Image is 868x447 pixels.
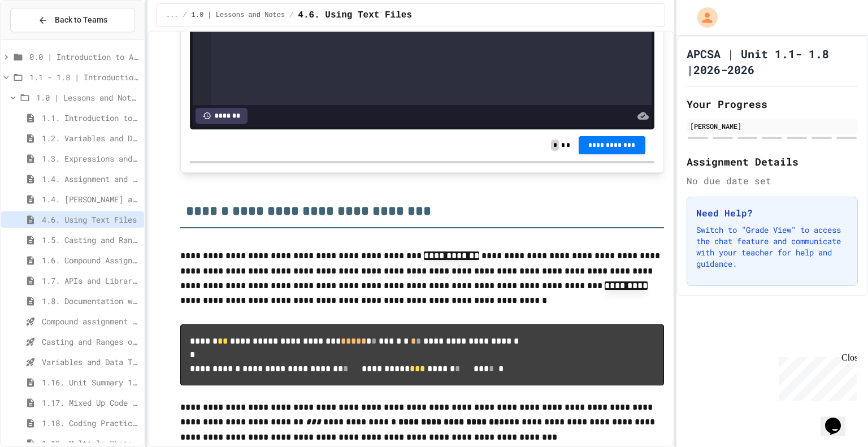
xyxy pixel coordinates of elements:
[42,153,140,164] span: 1.3. Expressions and Output [New]
[42,275,140,287] span: 1.7. APIs and Libraries
[29,51,140,63] span: 0.0 | Introduction to APCSA
[685,5,721,31] div: My Account
[687,174,858,188] div: No due date set
[192,11,285,20] span: 1.0 | Lessons and Notes
[42,254,140,266] span: 1.6. Compound Assignment Operators
[42,214,140,225] span: 4.6. Using Text Files
[289,11,293,20] span: /
[42,295,140,307] span: 1.8. Documentation with Comments and Preconditions
[298,8,412,22] span: 4.6. Using Text Files
[55,14,107,26] span: Back to Teams
[36,92,140,103] span: 1.0 | Lessons and Notes
[183,11,186,20] span: /
[42,417,140,429] span: 1.18. Coding Practice 1a (1.1-1.6)
[42,336,140,348] span: Casting and Ranges of variables - Quiz
[774,353,857,401] iframe: chat widget
[42,132,140,144] span: 1.2. Variables and Data Types
[29,71,140,83] span: 1.1 - 1.8 | Introduction to Java
[42,193,140,205] span: 1.4. [PERSON_NAME] and User Input
[42,397,140,409] span: 1.17. Mixed Up Code Practice 1.1-1.6
[696,224,848,270] p: Switch to "Grade View" to access the chat feature and communicate with your teacher for help and ...
[10,8,135,32] button: Back to Teams
[166,11,179,20] span: ...
[696,206,848,220] h3: Need Help?
[42,173,140,185] span: 1.4. Assignment and Input
[821,402,857,436] iframe: chat widget
[687,96,858,112] h2: Your Progress
[42,234,140,246] span: 1.5. Casting and Ranges of Values
[42,315,140,327] span: Compound assignment operators - Quiz
[690,121,854,131] div: [PERSON_NAME]
[687,46,858,77] h1: APCSA | Unit 1.1- 1.8 |2026-2026
[42,376,140,388] span: 1.16. Unit Summary 1a (1.1-1.6)
[42,356,140,368] span: Variables and Data Types - Quiz
[687,154,858,170] h2: Assignment Details
[5,5,78,72] div: Chat with us now!Close
[42,112,140,124] span: 1.1. Introduction to Algorithms, Programming, and Compilers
